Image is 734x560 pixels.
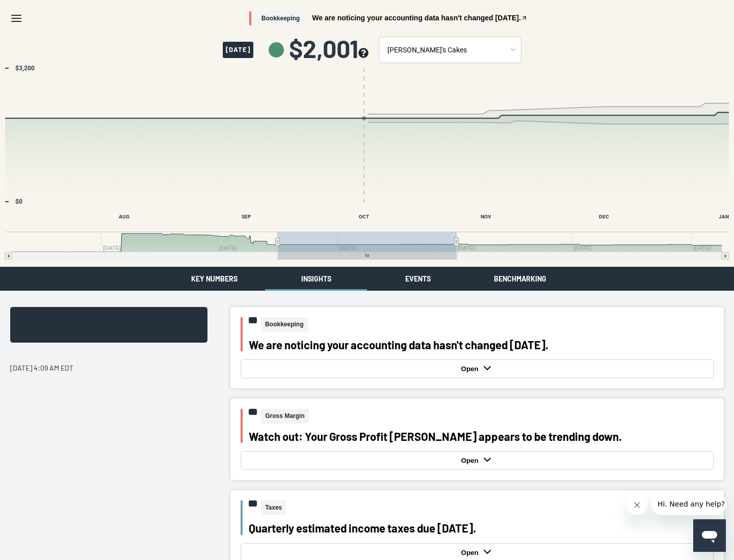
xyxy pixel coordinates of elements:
[119,214,129,219] text: AUG
[10,12,22,24] svg: Menu
[163,267,265,291] button: Key Numbers
[10,363,207,373] p: [DATE] 4:09 AM EDT
[651,493,726,515] iframe: Message from company
[358,48,369,60] button: see more about your cashflow projection
[249,11,528,26] button: BookkeepingWe are noticing your accounting data hasn't changed [DATE].
[261,500,286,515] span: Taxes
[249,521,714,535] div: Quarterly estimated income taxes due [DATE].
[261,409,308,424] span: Gross Margin
[461,365,481,373] strong: Open
[230,307,724,388] button: BookkeepingWe are noticing your accounting data hasn't changed [DATE].Open
[230,399,724,480] button: Gross MarginWatch out: Your Gross Profit [PERSON_NAME] appears to be trending down.Open
[719,214,729,219] text: JAN
[265,267,367,291] button: Insights
[257,11,304,26] span: Bookkeeping
[461,457,481,464] strong: Open
[223,42,253,58] span: [DATE]
[627,495,647,515] iframe: Close message
[481,214,491,219] text: NOV
[249,338,714,351] div: We are noticing your accounting data hasn't changed [DATE].
[359,214,369,219] text: OCT
[693,519,726,552] iframe: Button to launch messaging window
[469,267,571,291] button: Benchmarking
[15,65,35,72] text: $3,200
[367,267,469,291] button: Events
[312,14,521,21] span: We are noticing your accounting data hasn't changed [DATE].
[15,198,22,205] text: $0
[461,549,481,556] strong: Open
[599,214,609,219] text: DEC
[289,36,369,61] span: $2,001
[261,317,307,332] span: Bookkeeping
[249,430,714,443] div: Watch out: Your Gross Profit [PERSON_NAME] appears to be trending down.
[242,214,251,219] text: SEP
